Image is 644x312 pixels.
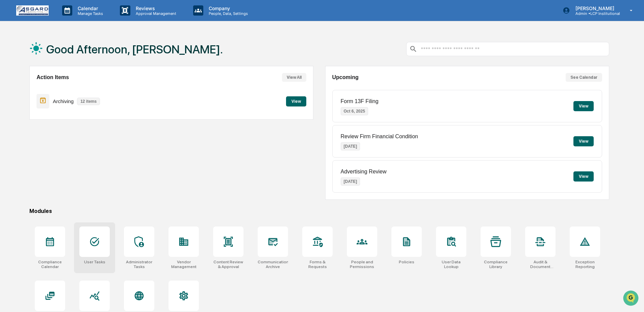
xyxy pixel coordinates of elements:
p: Advertising Review [341,169,387,175]
div: Communications Archive [258,260,288,269]
img: 8933085812038_c878075ebb4cc5468115_72.jpg [14,52,26,64]
img: Shannon Brady [7,104,18,115]
p: Company [203,5,251,11]
div: Audit & Document Logs [525,260,556,269]
div: User Tasks [84,260,105,264]
span: [PERSON_NAME] [21,92,55,97]
div: Exception Reporting [570,260,600,269]
button: See all [105,74,123,82]
p: [PERSON_NAME] [570,5,620,11]
span: Data Lookup [14,151,43,158]
button: View [286,96,306,106]
iframe: Open customer support [622,290,641,308]
p: [DATE] [341,177,360,186]
div: Content Review & Approval [213,260,243,269]
button: Start new chat [115,54,123,62]
p: 12 items [77,98,100,105]
div: Policies [399,260,414,264]
a: 🔎Data Lookup [4,148,45,161]
div: User Data Lookup [436,260,466,269]
div: 🖐️ [7,139,12,144]
p: People, Data, Settings [203,11,251,16]
img: 1746055101610-c473b297-6a78-478c-a979-82029cc54cd1 [7,52,19,64]
div: Vendor Management [169,260,199,269]
h2: Upcoming [332,74,359,80]
div: 🗄️ [49,139,54,144]
p: Calendar [72,5,106,11]
span: [DATE] [60,92,74,97]
img: logo [16,5,49,16]
a: 🖐️Preclearance [4,136,46,148]
button: View [573,101,594,111]
span: • [56,110,58,116]
span: Pylon [67,168,82,173]
a: Powered byPylon [48,167,82,173]
span: [DATE] [60,110,74,116]
div: People and Permissions [347,260,377,269]
p: Review Firm Financial Condition [341,134,418,140]
div: Modules [29,208,609,214]
a: 🗄️Attestations [46,136,86,148]
a: View [286,98,306,104]
div: We're available if you need us! [30,58,93,64]
div: Compliance Calendar [35,260,65,269]
img: Shannon Brady [7,86,18,96]
div: Administrator Tasks [124,260,154,269]
span: Preclearance [14,138,44,145]
button: See Calendar [566,73,602,82]
p: Reviews [130,5,180,11]
div: Forms & Requests [302,260,333,269]
p: Archiving [53,98,74,104]
p: [DATE] [341,142,360,150]
span: • [56,92,58,97]
button: View [573,136,594,146]
h1: Good Afternoon, [PERSON_NAME]. [46,43,223,56]
span: Attestations [56,138,84,145]
div: 🔎 [7,152,12,157]
p: Admin • LCP Institutional [570,11,620,16]
p: Oct 6, 2025 [341,107,368,115]
p: Approval Management [130,11,180,16]
p: Form 13F Filing [341,98,379,104]
p: How can we help? [7,14,123,25]
h2: Action Items [36,74,69,80]
div: Compliance Library [481,260,511,269]
button: View [573,171,594,182]
p: Manage Tasks [72,11,106,16]
button: View All [282,73,306,82]
div: Start new chat [30,52,111,58]
span: [PERSON_NAME] [21,110,55,116]
div: Past conversations [7,75,45,80]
